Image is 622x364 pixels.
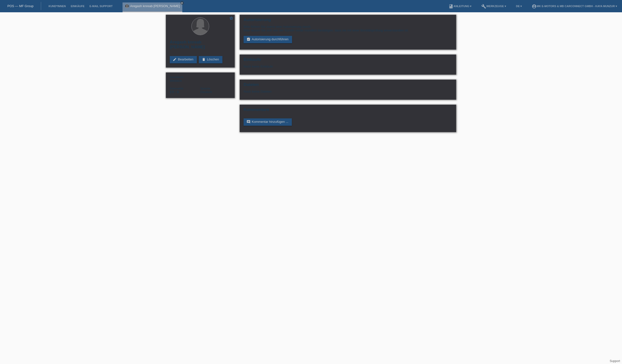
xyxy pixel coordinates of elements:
i: edit [173,57,177,61]
div: Noch keine Dateien [244,90,394,93]
i: assignment_turned_in [247,37,250,41]
h2: Einkäufe [244,57,452,65]
a: editBearbeiten [170,56,197,63]
a: account_circleMK E-MOTORS & MB CarConnect GmbH - Kaya Munzur ▾ [529,5,620,8]
h2: Aregash knreab [PERSON_NAME] [170,40,231,52]
div: Noch keine Einkäufe [244,65,452,72]
div: Bitte führen Sie zuerst eine Autorisierung durch. Bitte lassen Sie sich von der Kundin vorab münd... [244,25,452,32]
a: star_border [229,16,233,21]
span: Eritrea / B / 31.03.2022 [170,90,179,94]
i: comment [247,120,250,124]
a: POS — MF Group [7,4,33,8]
span: Sprache [200,87,210,90]
h2: Autorisierung [244,17,452,25]
a: Support [610,359,620,363]
a: close [180,1,184,5]
a: assignment_turned_inAutorisierung durchführen [244,36,292,43]
span: Geschlecht [170,76,183,79]
i: star_border [229,16,233,20]
i: close [181,2,183,4]
a: Einkäufe [68,5,87,8]
i: delete [202,57,206,61]
a: commentKommentar hinzufügen ... [244,118,292,126]
div: Weiblich [170,75,200,83]
i: account_circle [532,4,537,9]
a: E-Mail Support [87,5,115,8]
a: buildWerkzeuge ▾ [479,5,509,8]
a: Kund*innen [46,5,68,8]
a: DE ▾ [513,5,524,8]
span: Deutsch [200,90,212,94]
a: Aregash knreab [PERSON_NAME] [130,4,180,8]
h2: Kommentare [244,107,452,115]
h2: Dateien [244,82,452,90]
i: build [481,4,486,9]
a: deleteLöschen [199,56,222,63]
a: bookAnleitung ▾ [446,5,474,8]
i: book [449,4,453,9]
span: Nationalität [170,87,183,90]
